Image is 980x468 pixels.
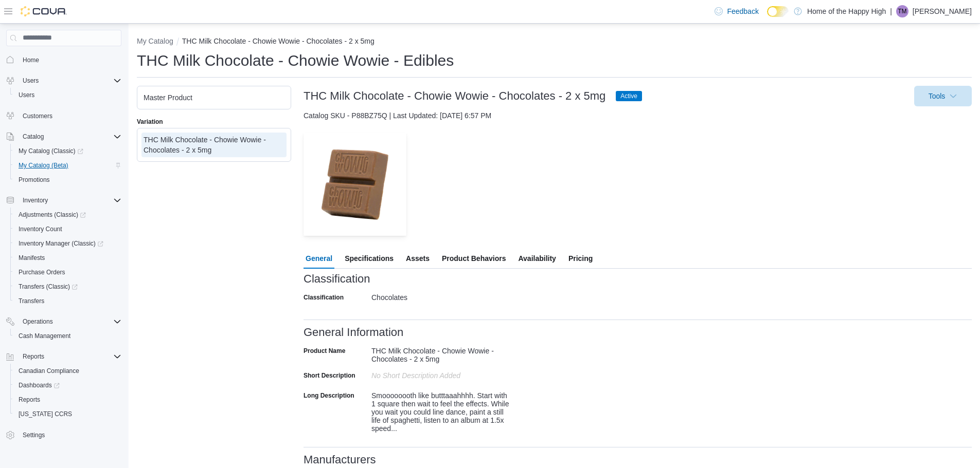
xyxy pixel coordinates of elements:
span: Purchase Orders [14,266,121,278]
h3: Manufacturers [304,454,376,466]
a: Inventory Count [14,223,66,235]
button: My Catalog [137,37,173,45]
button: Reports [19,350,48,363]
a: Customers [19,110,57,122]
span: Home [19,53,121,66]
a: Purchase Orders [14,266,69,278]
span: Home [23,56,39,64]
span: Adjustments (Classic) [19,211,86,219]
h1: THC Milk Chocolate - Chowie Wowie - Edibles [137,50,454,71]
span: Settings [23,431,45,439]
nav: An example of EuiBreadcrumbs [137,36,972,48]
label: Product Name [304,347,345,355]
span: Adjustments (Classic) [14,209,121,221]
span: Availability [518,248,556,269]
a: Manifests [14,252,49,264]
span: Operations [23,317,53,326]
nav: Complex example [6,48,121,465]
button: Purchase Orders [10,265,126,279]
button: Transfers [10,294,126,308]
span: Inventory Manager (Classic) [19,239,103,248]
span: Pricing [568,248,593,269]
span: Inventory [19,194,121,207]
img: Image for THC Milk Chocolate - Chowie Wowie - Chocolates - 2 x 5mg [304,133,406,236]
a: Settings [19,429,49,441]
a: Transfers (Classic) [14,280,82,293]
button: Catalog [19,130,48,143]
span: Dashboards [19,381,60,389]
button: Users [19,74,43,87]
div: THC Milk Chocolate - Chowie Wowie - Chocolates - 2 x 5mg [144,135,284,155]
h3: General Information [304,326,403,339]
a: My Catalog (Classic) [10,144,126,158]
span: Canadian Compliance [19,367,79,375]
span: Settings [19,428,121,441]
span: Users [19,74,121,87]
div: Smoooooooth like butttaaahhhh. Start with 1 square then wait to feel the effects. While you wait ... [371,387,509,433]
span: My Catalog (Classic) [19,147,83,155]
button: Users [2,73,126,88]
a: Reports [14,394,44,406]
span: Promotions [19,176,50,184]
span: Catalog [23,133,44,141]
span: Manifests [14,252,121,264]
a: My Catalog (Classic) [14,145,87,157]
a: Dashboards [10,378,126,392]
span: Transfers [19,297,44,305]
button: Inventory [2,193,126,208]
span: Feedback [727,6,758,16]
span: Reports [14,394,121,406]
button: Operations [19,315,57,328]
button: THC Milk Chocolate - Chowie Wowie - Chocolates - 2 x 5mg [182,37,375,45]
span: Catalog [19,130,121,143]
a: Promotions [14,174,54,186]
div: No Short Description added [371,367,509,380]
button: Manifests [10,251,126,265]
button: Reports [10,392,126,407]
button: Inventory [19,194,52,207]
button: Catalog [2,129,126,144]
button: Customers [2,108,126,123]
div: Tyler McDuffe [896,5,908,17]
button: [US_STATE] CCRS [10,407,126,421]
button: Inventory Count [10,222,126,236]
label: Variation [137,118,163,126]
span: Inventory [23,196,48,204]
span: Reports [19,350,121,363]
button: Promotions [10,173,126,187]
span: Purchase Orders [19,268,65,276]
button: Tools [914,86,972,106]
button: Home [2,52,126,67]
a: Dashboards [14,379,64,391]
span: Inventory Count [19,225,62,233]
a: Canadian Compliance [14,365,83,377]
span: Washington CCRS [14,408,121,420]
input: Dark Mode [767,6,789,17]
a: Users [14,89,39,101]
h3: THC Milk Chocolate - Chowie Wowie - Chocolates - 2 x 5mg [304,90,605,102]
a: Inventory Manager (Classic) [14,237,108,250]
span: Cash Management [19,332,70,340]
span: Transfers (Classic) [14,280,121,293]
span: Users [14,89,121,101]
button: Settings [2,427,126,442]
a: Transfers [14,295,48,307]
label: Short Description [304,371,355,380]
img: Cova [21,6,67,16]
span: Product Behaviors [442,248,506,269]
span: Active [616,91,642,101]
div: Chocolates [371,289,509,302]
span: Operations [19,315,121,328]
a: Home [19,54,43,66]
p: Home of the Happy High [807,5,886,17]
span: My Catalog (Classic) [14,145,121,157]
span: General [306,248,332,269]
span: Cash Management [14,330,121,342]
p: [PERSON_NAME] [913,5,972,17]
span: [US_STATE] CCRS [19,410,72,418]
span: Users [19,91,34,99]
span: TM [898,5,906,17]
span: Transfers [14,295,121,307]
div: Master Product [144,92,284,103]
